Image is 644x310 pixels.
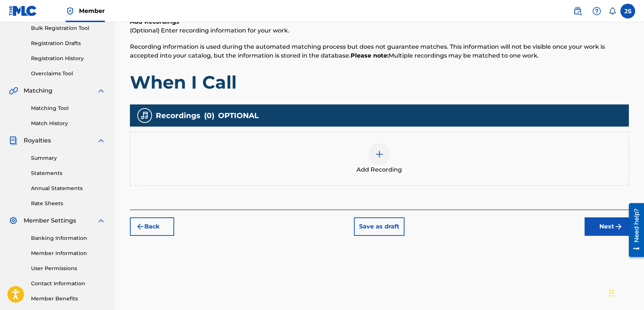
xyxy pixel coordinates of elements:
a: Matching Tool [31,104,106,112]
div: Drag [609,282,614,304]
span: Matching [24,86,52,95]
img: MLC Logo [9,6,37,16]
h1: When I Call [130,71,629,93]
iframe: Resource Center [623,200,644,260]
button: Next [585,217,629,236]
img: expand [97,136,106,145]
button: Back [130,217,174,236]
img: help [592,7,601,15]
img: expand [97,216,106,225]
div: Notifications [609,7,616,15]
a: Overclaims Tool [31,70,106,77]
a: Contact Information [31,280,106,287]
iframe: Chat Widget [607,275,644,310]
span: Recording information is used during the automated matching process but does not guarantee matche... [130,43,605,59]
img: expand [97,86,106,95]
img: Royalties [9,136,18,145]
a: Summary [31,154,106,162]
a: Banking Information [31,234,106,242]
img: Matching [9,86,18,95]
span: ( 0 ) [204,110,214,121]
img: f7272a7cc735f4ea7f67.svg [614,222,623,231]
span: Recordings [156,110,200,121]
img: recording [140,111,149,120]
img: Member Settings [9,216,18,225]
a: Rate Sheets [31,200,106,207]
span: Add Recording [357,165,402,174]
span: (Optional) Enter recording information for your work. [130,27,289,34]
img: add [375,150,384,159]
div: User Menu [620,4,635,18]
a: Annual Statements [31,185,106,192]
a: Statements [31,169,106,177]
span: Royalties [24,136,51,145]
img: 7ee5dd4eb1f8a8e3ef2f.svg [136,222,145,231]
a: Member Information [31,249,106,257]
a: Match History [31,120,106,127]
a: Registration History [31,55,106,62]
span: Member Settings [24,216,76,225]
button: Save as draft [354,217,404,236]
span: OPTIONAL [218,110,259,121]
img: search [573,7,582,15]
a: Public Search [570,4,585,18]
span: Member [79,7,105,15]
a: Bulk Registration Tool [31,24,106,32]
a: Member Benefits [31,295,106,303]
strong: Please note: [351,52,389,59]
a: User Permissions [31,265,106,272]
div: Help [589,4,604,18]
a: Registration Drafts [31,39,106,47]
img: Top Rightsholder [66,7,75,15]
